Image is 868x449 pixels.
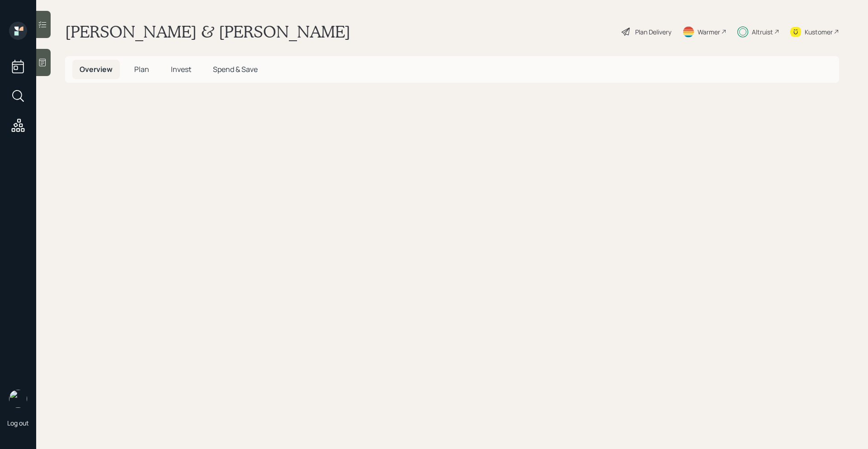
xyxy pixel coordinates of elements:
div: Altruist [752,27,773,37]
div: Kustomer [805,27,833,37]
span: Plan [134,64,149,74]
h1: [PERSON_NAME] & [PERSON_NAME] [65,22,350,42]
span: Invest [171,64,191,74]
span: Overview [80,64,113,74]
div: Plan Delivery [635,27,671,37]
div: Log out [7,419,29,427]
img: michael-russo-headshot.png [9,390,27,408]
span: Spend & Save [213,64,258,74]
div: Warmer [698,27,720,37]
